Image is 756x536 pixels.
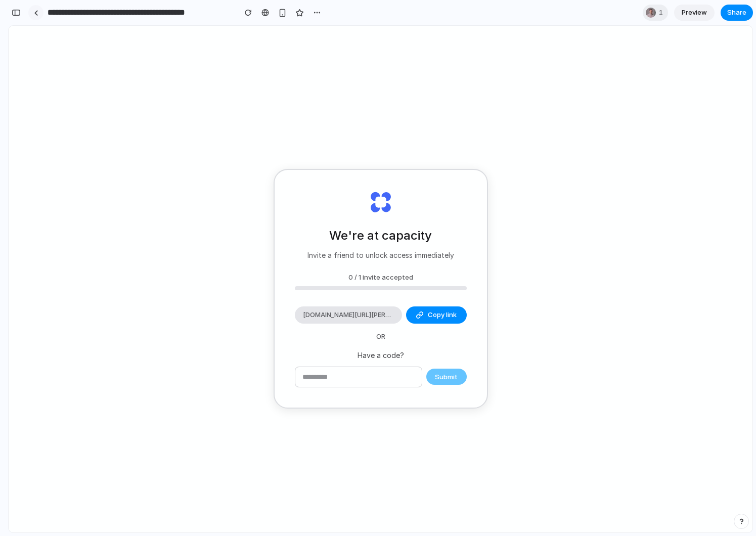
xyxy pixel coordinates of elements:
div: [DOMAIN_NAME][URL][PERSON_NAME] [295,306,402,324]
div: 1 [643,5,668,21]
span: Preview [682,8,707,18]
p: Have a code? [295,350,467,361]
span: 1 [659,8,666,18]
span: OR [368,332,393,342]
button: Copy link [406,306,467,324]
h2: We're at capacity [329,227,432,245]
span: Copy link [428,310,457,320]
span: [DOMAIN_NAME][URL][PERSON_NAME] [303,310,394,320]
span: Share [727,8,746,18]
div: 0 / 1 invite accepted [295,273,467,283]
button: Share [721,5,753,21]
p: Invite a friend to unlock access immediately [307,250,454,260]
a: Preview [674,5,715,21]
